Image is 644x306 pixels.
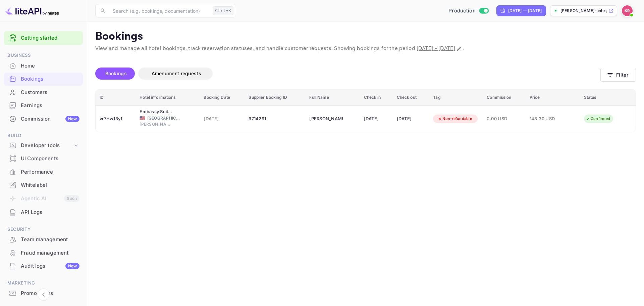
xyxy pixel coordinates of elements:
div: Team management [21,236,79,244]
a: Earnings [4,99,83,112]
span: United States of America [140,116,145,120]
th: Hotel informations [136,89,200,106]
div: [DATE] [397,114,425,124]
div: Bookings [21,75,79,83]
div: Audit logs [21,262,79,270]
div: Customers [21,89,79,96]
div: Switch to Sandbox mode [446,7,491,15]
a: CommissionNew [4,113,83,125]
div: Team management [4,233,83,246]
span: 0.00 USD [487,115,521,123]
a: Promo codes [4,287,83,299]
span: [DATE] [204,115,240,123]
div: Earnings [4,99,83,112]
div: Promo codes [4,287,83,300]
span: Security [4,226,83,233]
div: Performance [21,168,79,176]
div: Whitelabel [4,179,83,192]
th: Check out [393,89,429,106]
th: Check in [360,89,393,106]
div: Confirmed [581,115,614,123]
div: Holly Cavenaugh [309,114,343,124]
button: Filter [600,68,636,82]
div: Whitelabel [21,181,79,189]
div: Commission [21,115,79,123]
input: Search (e.g. bookings, documentation) [109,4,210,17]
a: API Logs [4,206,83,218]
div: vr7Hw13y1 [100,114,131,124]
div: CommissionNew [4,113,83,126]
a: UI Components [4,152,83,165]
div: Non-refundable [433,115,476,123]
a: Performance [4,166,83,178]
span: [PERSON_NAME] [140,121,173,127]
div: Ctrl+K [213,6,233,15]
th: Supplier Booking ID [245,89,305,106]
span: [GEOGRAPHIC_DATA] [147,115,181,121]
div: [DATE] — [DATE] [508,8,542,14]
th: ID [96,89,136,106]
div: Fraud management [21,249,79,257]
p: Bookings [95,30,636,43]
div: Home [4,59,83,73]
a: Home [4,59,83,72]
div: 9714291 [249,114,301,124]
span: Amendment requests [152,71,201,76]
div: Performance [4,166,83,179]
span: Bookings [105,71,127,76]
a: Getting started [21,34,79,42]
div: Getting started [4,31,83,45]
th: Full Name [305,89,360,106]
th: Price [526,89,580,106]
th: Commission [483,89,525,106]
div: API Logs [21,209,79,216]
div: Home [21,62,79,70]
a: Fraud management [4,247,83,259]
div: Bookings [4,73,83,86]
div: Fraud management [4,247,83,260]
th: Booking Date [200,89,245,106]
div: New [65,116,79,122]
div: account-settings tabs [95,68,600,80]
a: Whitelabel [4,179,83,191]
div: Developer tools [21,142,73,149]
span: Business [4,52,83,59]
th: Status [580,89,636,106]
a: Team management [4,233,83,246]
div: New [65,263,79,269]
span: Marketing [4,279,83,287]
div: Developer tools [4,140,83,151]
div: Embassy Suites Northwest Arkansas - Hotel, Spa & Convention [140,108,173,115]
button: Change date range [456,45,463,52]
button: Collapse navigation [38,289,50,301]
p: [PERSON_NAME]-unbrg.[PERSON_NAME]... [560,8,607,14]
a: Customers [4,86,83,98]
span: 148.30 USD [530,115,563,123]
span: [DATE] - [DATE] [417,45,455,52]
th: Tag [429,89,483,106]
div: [DATE] [364,114,389,124]
span: Build [4,132,83,139]
img: Kobus Roux [622,5,633,16]
table: booking table [96,89,636,132]
a: Bookings [4,73,83,85]
div: API Logs [4,206,83,219]
div: Customers [4,86,83,99]
div: UI Components [4,152,83,165]
p: View and manage all hotel bookings, track reservation statuses, and handle customer requests. Sho... [95,45,636,53]
span: Production [448,7,476,15]
a: Audit logsNew [4,260,83,272]
div: Earnings [21,102,79,110]
div: Promo codes [21,290,79,297]
img: LiteAPI logo [5,5,59,16]
div: Audit logsNew [4,260,83,273]
div: UI Components [21,155,79,163]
